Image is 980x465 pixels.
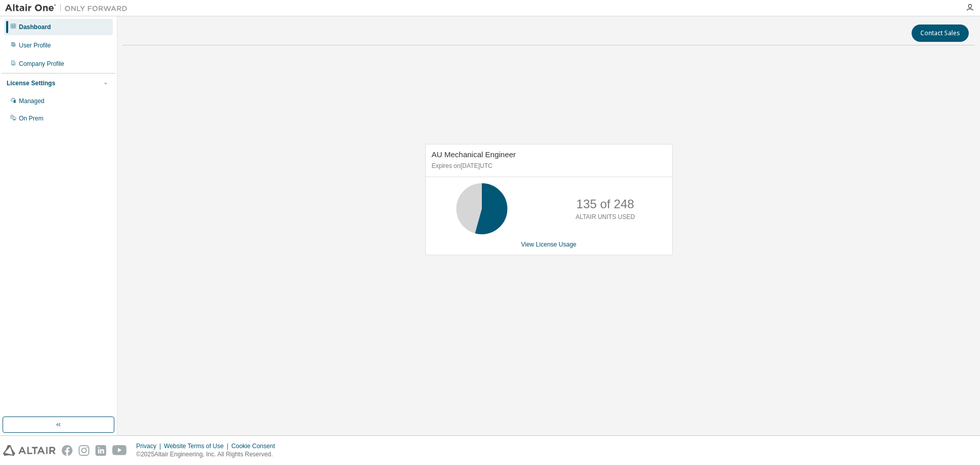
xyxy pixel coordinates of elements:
[19,60,64,68] div: Company Profile
[19,41,51,50] div: User Profile
[136,442,164,450] div: Privacy
[576,213,635,222] p: ALTAIR UNITS USED
[79,445,89,456] img: instagram.svg
[19,23,51,31] div: Dashboard
[521,241,577,248] a: View License Usage
[231,442,281,450] div: Cookie Consent
[19,97,44,105] div: Managed
[19,114,43,123] div: On Prem
[164,442,231,450] div: Website Terms of Use
[62,445,72,456] img: facebook.svg
[3,445,56,456] img: altair_logo.svg
[7,79,55,87] div: License Settings
[136,450,281,459] p: © 2025 Altair Engineering, Inc. All Rights Reserved.
[95,445,106,456] img: linkedin.svg
[112,445,127,456] img: youtube.svg
[432,162,664,170] p: Expires on [DATE] UTC
[912,25,969,42] button: Contact Sales
[432,150,516,159] span: AU Mechanical Engineer
[576,195,634,213] p: 135 of 248
[5,3,133,13] img: Altair One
